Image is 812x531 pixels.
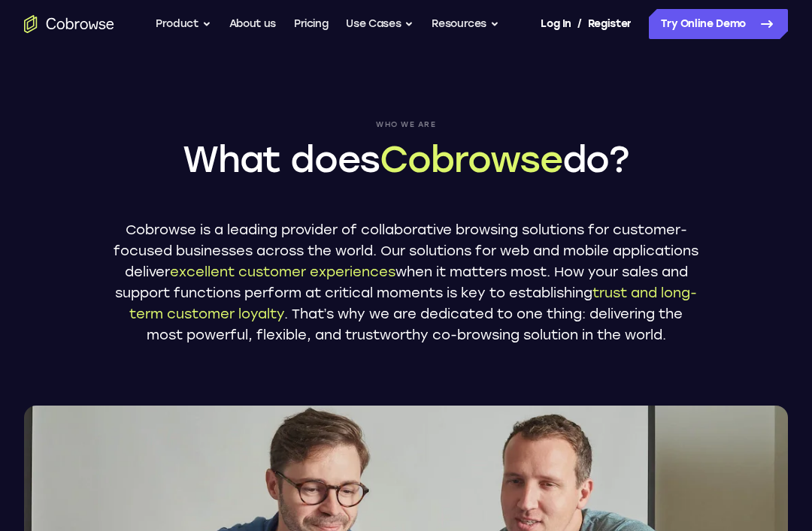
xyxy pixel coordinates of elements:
a: Pricing [294,9,329,39]
p: Cobrowse is a leading provider of collaborative browsing solutions for customer-focused businesse... [113,219,699,345]
span: / [577,15,582,33]
h1: What does do? [113,135,699,183]
a: About us [229,9,276,39]
button: Resources [432,9,499,39]
span: Cobrowse [380,137,562,181]
a: Go to the home page [24,15,114,33]
a: Log In [541,9,571,39]
span: excellent customer experiences [170,264,395,280]
a: Try Online Demo [649,9,788,39]
button: Product [156,9,211,39]
a: Register [588,9,632,39]
span: Who we are [113,120,699,129]
button: Use Cases [346,9,414,39]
